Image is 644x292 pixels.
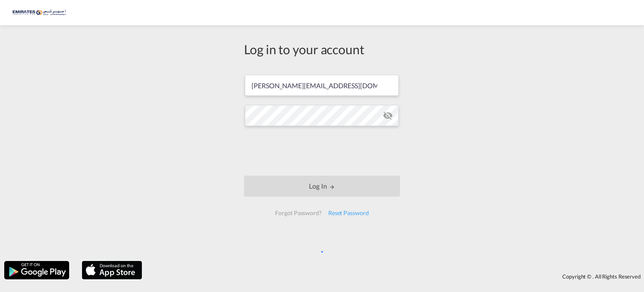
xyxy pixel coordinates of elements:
img: google.png [3,260,70,280]
div: Copyright © . All Rights Reserved [146,269,644,284]
img: c67187802a5a11ec94275b5db69a26e6.png [13,3,69,22]
button: LOGIN [244,176,400,197]
div: Reset Password [325,205,372,221]
input: Enter email/phone number [245,75,399,96]
md-icon: icon-eye-off [383,110,393,121]
iframe: reCAPTCHA [258,134,386,167]
img: apple.png [81,260,143,280]
div: Forgot Password? [272,205,325,221]
div: Log in to your account [244,40,400,58]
